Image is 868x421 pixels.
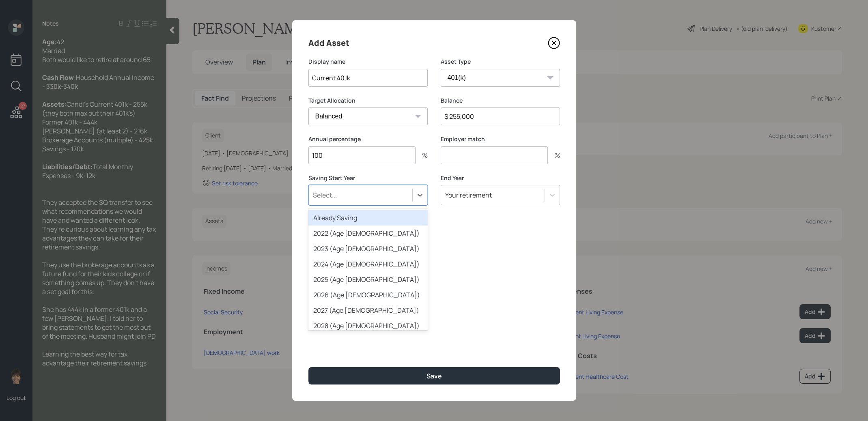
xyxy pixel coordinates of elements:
[308,210,428,226] div: Already Saving
[548,152,560,159] div: %
[308,37,349,49] h4: Add Asset
[416,152,428,159] div: %
[441,58,560,66] label: Asset Type
[441,97,560,105] label: Balance
[308,58,428,66] label: Display name
[313,191,337,200] div: Select...
[308,97,428,105] label: Target Allocation
[445,191,492,200] div: Your retirement
[308,226,428,241] div: 2022 (Age [DEMOGRAPHIC_DATA])
[308,318,428,333] div: 2028 (Age [DEMOGRAPHIC_DATA])
[308,256,428,272] div: 2024 (Age [DEMOGRAPHIC_DATA])
[441,135,560,143] label: Employer match
[308,272,428,287] div: 2025 (Age [DEMOGRAPHIC_DATA])
[441,174,560,182] label: End Year
[308,367,560,384] button: Save
[308,241,428,256] div: 2023 (Age [DEMOGRAPHIC_DATA])
[308,287,428,303] div: 2026 (Age [DEMOGRAPHIC_DATA])
[308,303,428,318] div: 2027 (Age [DEMOGRAPHIC_DATA])
[308,135,428,143] label: Annual percentage
[426,372,442,380] div: Save
[308,174,428,182] label: Saving Start Year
